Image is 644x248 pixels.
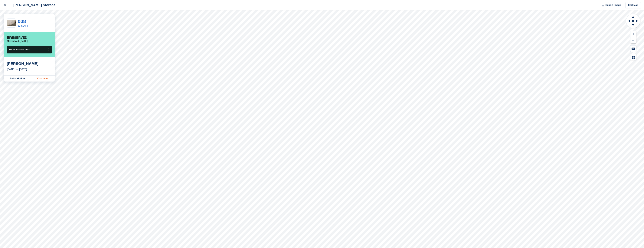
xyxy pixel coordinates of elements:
img: thumbnail_IMG_5024.jpg [7,20,16,26]
div: [DATE] [7,67,15,71]
a: Customer [31,75,55,82]
div: [PERSON_NAME] Storage [10,3,55,7]
a: 008 [18,18,26,24]
button: Map Legend [630,54,636,60]
div: Reserved [7,36,27,40]
div: [DATE] [19,67,27,71]
span: Export Image [605,3,621,7]
img: arrow-right-light-icn-cde0832a797a2874e46488d9cf13f60e5c3a73dbe684e267c42b8395dfbc2abf.svg [16,69,18,70]
a: Edit Map [626,2,641,8]
a: 52 SQ FT [18,24,28,27]
button: Grant Early Access [7,46,52,53]
button: Zoom Out [630,37,636,43]
a: Subscription [4,75,31,82]
button: Keyboard Shortcuts [630,45,636,52]
button: Zoom In [630,31,636,37]
span: Grant Early Access [9,48,30,51]
p: -[DATE] [7,40,28,43]
div: [PERSON_NAME] [7,61,52,66]
button: Export Image [600,2,621,8]
span: Moved out [7,40,19,42]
